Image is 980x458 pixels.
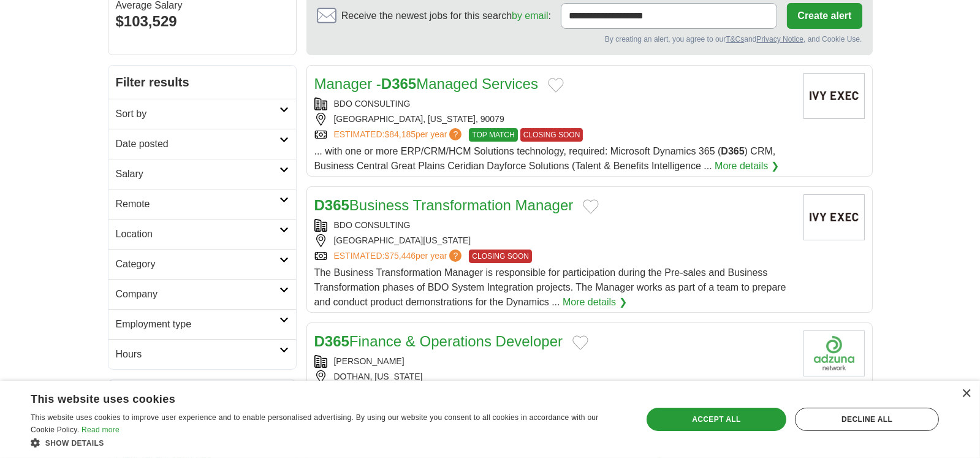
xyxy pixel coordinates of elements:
div: This website uses cookies [31,388,593,406]
a: T&Cs [726,35,744,44]
span: CLOSING SOON [469,250,532,263]
a: Category [108,249,296,279]
a: Privacy Notice [756,35,803,44]
div: [PERSON_NAME] [314,355,794,368]
span: ? [449,128,462,140]
div: BDO CONSULTING [314,97,794,110]
a: More details ❯ [563,295,627,310]
a: Location [108,219,296,249]
button: Add to favorite jobs [572,335,588,350]
a: Company [108,279,296,309]
strong: D365 [314,333,349,349]
div: Accept all [647,408,787,431]
div: [GEOGRAPHIC_DATA][US_STATE] [314,234,794,247]
img: Company logo [803,73,865,119]
span: The Business Transformation Manager is responsible for participation during the Pre-sales and Bus... [314,267,786,307]
a: D365Finance & Operations Developer [314,333,563,349]
h2: Category [116,257,279,272]
a: D365Business Transformation Manager [314,197,574,213]
span: $84,185 [384,129,416,139]
div: Show details [31,437,624,449]
div: $103,529 [116,10,289,32]
span: TOP MATCH [469,128,517,142]
div: Decline all [795,408,939,431]
strong: D365 [721,146,744,156]
h2: Salary [116,167,279,181]
a: Read more, opens a new window [82,426,120,434]
h2: Sort by [116,107,279,121]
h2: Hours [116,347,279,362]
span: $75,446 [384,251,416,261]
button: Add to favorite jobs [583,199,599,214]
div: DOTHAN, [US_STATE] [314,370,794,383]
h2: Location [116,227,279,242]
strong: D365 [314,197,349,213]
a: ESTIMATED:$75,446per year? [334,250,465,263]
a: Employment type [108,309,296,339]
h2: Remote [116,197,279,212]
div: Close [962,389,971,399]
div: Average Salary [116,1,289,10]
a: Salary [108,159,296,189]
h2: Date posted [116,137,279,151]
div: By creating an alert, you agree to our and , and Cookie Use. [317,34,862,45]
a: More details ❯ [715,159,779,174]
button: Create alert [787,3,862,29]
span: ... with one or more ERP/CRM/HCM Solutions technology, required: Microsoft Dynamics 365 ( ) CRM, ... [314,146,776,171]
h2: Employment type [116,317,279,332]
button: Add to favorite jobs [548,78,564,93]
div: [GEOGRAPHIC_DATA], [US_STATE], 90079 [314,113,794,126]
strong: D365 [381,75,416,92]
a: Remote [108,189,296,219]
a: Date posted [108,129,296,159]
a: by email [512,10,549,21]
h2: Filter results [108,66,296,99]
span: ? [449,250,462,262]
img: Company logo [803,330,865,376]
img: Company logo [803,194,865,240]
a: Sort by [108,99,296,129]
span: CLOSING SOON [520,128,583,142]
span: Show details [45,439,104,448]
span: Receive the newest jobs for this search : [341,9,551,23]
a: ESTIMATED:$84,185per year? [334,128,465,142]
a: Manager -D365Managed Services [314,75,539,92]
span: This website uses cookies to improve user experience and to enable personalised advertising. By u... [31,413,599,434]
h2: Company [116,287,279,302]
div: BDO CONSULTING [314,219,794,232]
a: Hours [108,339,296,369]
